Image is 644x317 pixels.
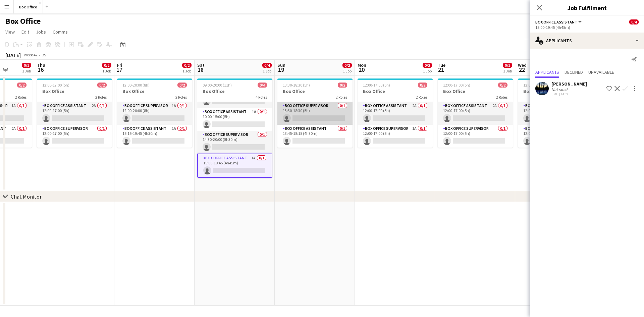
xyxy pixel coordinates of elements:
span: 12:00-17:00 (5h) [42,83,69,88]
app-card-role: Box Office Assistant2A0/112:00-17:00 (5h) [358,102,433,125]
span: Box Office Assistant [535,19,577,24]
div: 15:00-19:45 (4h45m) [535,25,639,30]
span: 21 [437,66,445,73]
div: BST [42,52,48,57]
div: [DATE] 14:09 [551,92,587,96]
span: 2 Roles [15,95,26,100]
div: Chat Monitor [11,193,42,200]
app-card-role: Box Office Supervisor1A0/112:00-17:00 (5h) [518,125,593,148]
span: 19 [276,66,285,73]
h3: Job Fulfilment [530,3,644,12]
a: View [3,28,17,36]
div: 1 Job [343,68,352,73]
span: 0/2 [498,83,507,88]
div: 1 Job [423,68,432,73]
span: 17 [116,66,122,73]
div: 1 Job [22,68,31,73]
span: 4 Roles [256,95,267,100]
span: Jobs [36,29,46,35]
span: Sun [277,62,285,68]
span: 12:00-17:00 (5h) [523,83,550,88]
span: Fri [117,62,122,68]
span: Week 42 [22,52,39,57]
span: Thu [37,62,45,68]
span: 20 [357,66,366,73]
app-card-role: Box Office Supervisor0/112:00-17:00 (5h) [438,125,513,148]
div: Applicants [530,33,644,49]
app-card-role: Box Office Supervisor1A0/112:00-17:00 (5h) [358,125,433,148]
span: 0/4 [262,63,272,68]
app-job-card: 13:30-18:30 (5h)0/2Box Office2 RolesBox Office Supervisor0/113:30-18:30 (5h) Box Office Assistant... [277,78,353,148]
span: 12:00-17:00 (5h) [443,83,470,88]
app-card-role: Box Office Assistant1A0/115:00-19:45 (4h45m) [197,154,272,178]
h3: Box Office [358,88,433,94]
span: Tue [438,62,445,68]
h3: Box Office [197,88,272,94]
span: View [5,29,15,35]
app-card-role: Box Office Supervisor0/112:00-17:00 (5h) [37,125,112,148]
span: 16 [36,66,45,73]
app-job-card: 12:00-17:00 (5h)0/2Box Office2 RolesBox Office Assistant2A0/112:00-17:00 (5h) Box Office Supervis... [358,78,433,148]
span: Mon [358,62,366,68]
h1: Box Office [5,16,41,26]
button: Box Office [14,0,43,13]
span: 2 Roles [496,95,507,100]
h3: Box Office [438,88,513,94]
span: 2 Roles [416,95,427,100]
h3: Box Office [518,88,593,94]
a: Comms [50,28,70,36]
div: 12:00-17:00 (5h)0/2Box Office2 RolesBox Office Assistant2A0/112:00-17:00 (5h) Box Office Supervis... [37,78,112,148]
span: 18 [196,66,205,73]
span: 22 [517,66,527,73]
app-card-role: Box Office Assistant1A0/115:15-19:45 (4h30m) [117,125,192,148]
app-card-role: Box Office Supervisor0/113:30-18:30 (5h) [277,102,353,125]
span: 0/2 [503,63,512,68]
span: 0/2 [102,63,111,68]
span: 0/2 [342,63,352,68]
span: 13:30-18:30 (5h) [283,83,310,88]
span: 2 Roles [175,95,187,100]
app-job-card: 09:00-20:00 (11h)0/4Box Office4 RolesBox Office Supervisor1A0/109:00-14:30 (5h30m) Box Office Ass... [197,78,272,178]
app-job-card: 12:00-17:00 (5h)0/2Box Office2 RolesBox Office Assistant3A0/112:00-17:00 (5h) Box Office Supervis... [518,78,593,148]
div: [PERSON_NAME] [551,81,587,87]
span: 2 Roles [95,95,107,100]
app-job-card: 12:00-20:00 (8h)0/2Box Office2 RolesBox Office Supervisor1A0/112:00-20:00 (8h) Box Office Assista... [117,78,192,148]
span: 09:00-20:00 (11h) [203,83,232,88]
div: [DATE] [5,52,21,58]
span: 0/2 [97,83,107,88]
span: Edit [21,29,29,35]
span: 0/2 [423,63,432,68]
span: Declined [565,70,583,74]
h3: Box Office [277,88,353,94]
a: Jobs [33,28,49,36]
span: 2 Roles [336,95,347,100]
app-job-card: 12:00-17:00 (5h)0/2Box Office2 RolesBox Office Assistant2A0/112:00-17:00 (5h) Box Office Supervis... [438,78,513,148]
h3: Box Office [37,88,112,94]
span: 0/2 [338,83,347,88]
div: 1 Job [102,68,111,73]
div: 1 Job [263,68,271,73]
span: Wed [518,62,527,68]
app-card-role: Box Office Assistant3A0/112:00-17:00 (5h) [518,102,593,125]
app-card-role: Box Office Assistant2A0/112:00-17:00 (5h) [37,102,112,125]
button: Box Office Assistant [535,19,583,24]
span: 0/4 [629,19,639,24]
span: 0/2 [418,83,427,88]
h3: Box Office [117,88,192,94]
app-card-role: Box Office Supervisor1A0/112:00-20:00 (8h) [117,102,192,125]
span: Comms [53,29,68,35]
span: 0/2 [17,83,26,88]
span: 0/2 [22,63,31,68]
span: 0/2 [182,63,192,68]
span: 0/2 [177,83,187,88]
app-card-role: Box Office Supervisor0/114:30-20:00 (5h30m) [197,131,272,154]
app-card-role: Box Office Assistant0/113:45-18:15 (4h30m) [277,125,353,148]
app-card-role: Box Office Assistant2A0/112:00-17:00 (5h) [438,102,513,125]
div: Not rated [551,87,569,92]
